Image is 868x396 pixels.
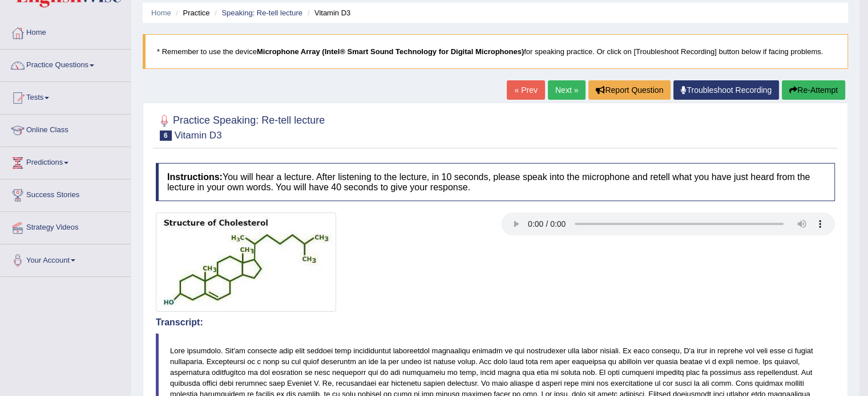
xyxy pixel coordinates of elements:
[673,80,779,100] a: Troubleshoot Recording
[1,50,131,78] a: Practice Questions
[257,47,524,56] b: Microphone Array (Intel® Smart Sound Technology for Digital Microphones)
[156,317,835,328] h4: Transcript:
[143,34,848,69] blockquote: * Remember to use the device for speaking practice. Or click on [Troubleshoot Recording] button b...
[588,80,671,100] button: Report Question
[1,179,131,208] a: Success Stories
[151,9,171,17] a: Home
[175,130,222,141] small: Vitamin D3
[782,80,845,100] button: Re-Attempt
[221,9,302,17] a: Speaking: Re-tell lecture
[1,147,131,175] a: Predictions
[305,7,351,18] li: Vitamin D3
[1,115,131,143] a: Online Class
[156,163,835,201] h4: You will hear a lecture. After listening to the lecture, in 10 seconds, please speak into the mic...
[1,212,131,240] a: Strategy Videos
[156,112,325,141] h2: Practice Speaking: Re-tell lecture
[160,130,172,141] span: 6
[167,172,223,182] b: Instructions:
[507,80,544,100] a: « Prev
[1,244,131,273] a: Your Account
[1,82,131,111] a: Tests
[1,17,131,46] a: Home
[548,80,586,100] a: Next »
[173,7,209,18] li: Practice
